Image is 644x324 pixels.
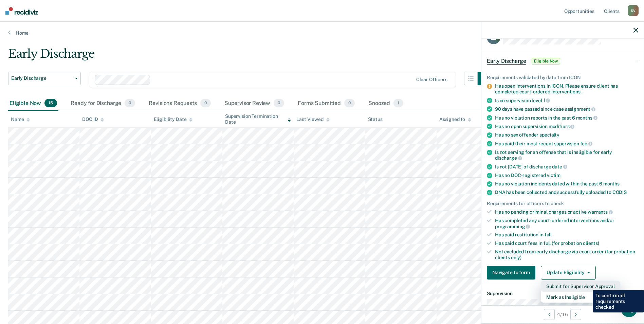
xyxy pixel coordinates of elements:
[367,96,405,111] div: Snoozed
[495,240,638,246] div: Has paid court fees in full (for probation
[495,149,638,161] div: Is not serving for an offense that is ineligible for early
[580,141,592,146] span: fee
[481,50,644,72] div: Early DischargeEligible Now
[495,232,638,238] div: Has paid restitution in
[495,164,638,170] div: Is not [DATE] of discharge
[495,173,638,178] div: Has no DOC-registered
[495,224,530,229] span: programming
[495,181,638,187] div: Has no violation incidents dated within the past 6
[495,218,638,229] div: Has completed any court-ordered interventions and/or
[541,281,620,292] button: Submit for Supervisor Approval
[495,115,638,121] div: Has no violation reports in the past 6
[82,116,104,122] div: DOC ID
[439,116,471,122] div: Assigned to
[154,116,193,122] div: Eligibility Date
[223,96,286,111] div: Supervisor Review
[541,292,620,303] button: Mark as Ineligible
[588,209,613,215] span: warrants
[8,30,636,36] a: Home
[544,309,555,320] button: Previous Opportunity
[487,266,535,280] button: Navigate to form
[541,266,596,280] button: Update Eligibility
[495,132,638,138] div: Has no sex offender
[495,249,638,260] div: Not excluded from early discharge via court order (for probation clients
[495,83,638,95] div: Has open interventions in ICON. Please ensure client has completed court-ordered interventions.
[487,291,638,296] dt: Supervision
[495,106,638,112] div: 90 days have passed since case
[539,132,559,138] span: specialty
[125,99,135,108] span: 0
[549,124,575,129] span: modifiers
[495,141,638,147] div: Has paid their most recent supervision
[628,5,639,16] div: S V
[8,96,58,111] div: Eligible Now
[11,75,72,81] span: Early Discharge
[200,99,211,108] span: 0
[487,75,638,80] div: Requirements validated by data from ICON
[576,115,597,121] span: months
[603,181,620,186] span: months
[8,47,491,66] div: Early Discharge
[69,96,136,111] div: Ready for Discharge
[481,305,644,323] div: 4 / 16
[612,190,627,195] span: CODIS
[495,123,638,129] div: Has no open supervision
[5,7,38,15] img: Recidiviz
[274,99,284,108] span: 0
[416,77,447,83] div: Clear officers
[147,96,212,111] div: Revisions Requests
[565,106,595,112] span: assignment
[543,97,550,103] span: 1
[44,99,57,108] span: 15
[487,58,526,65] span: Early Discharge
[393,99,403,108] span: 1
[495,97,638,104] div: Is on supervision level
[487,201,638,206] div: Requirements for officers to check
[570,309,581,320] button: Next Opportunity
[495,155,522,161] span: discharge
[621,301,637,317] iframe: Intercom live chat
[511,255,521,260] span: only)
[532,58,560,65] span: Eligible Now
[225,113,291,125] div: Supervision Termination Date
[296,96,356,111] div: Forms Submitted
[344,99,355,108] span: 0
[296,116,329,122] div: Last Viewed
[545,232,552,237] span: full
[547,173,560,178] span: victim
[552,164,567,169] span: date
[495,190,638,195] div: DNA has been collected and successfully uploaded to
[583,240,599,246] span: clients)
[368,116,383,122] div: Status
[11,116,30,122] div: Name
[487,266,538,280] a: Navigate to form
[495,209,638,215] div: Has no pending criminal charges or active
